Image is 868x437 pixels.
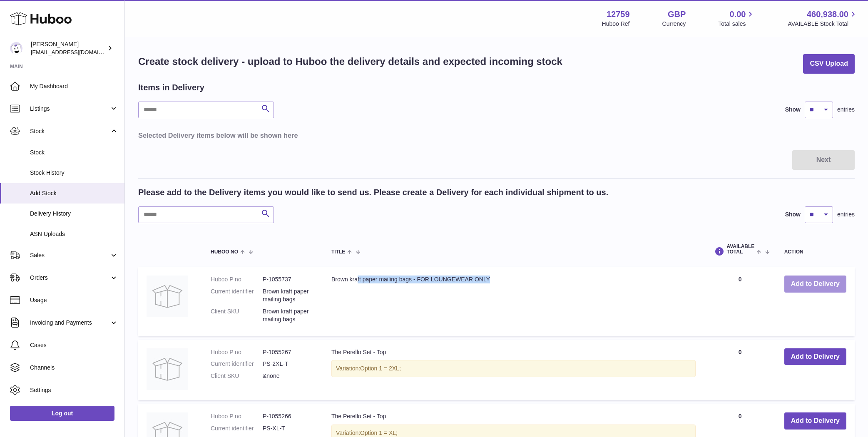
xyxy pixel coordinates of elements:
[211,412,263,420] dt: Huboo P no
[211,308,263,323] dt: Client SKU
[668,9,686,20] strong: GBP
[788,9,858,28] a: 460,938.00 AVAILABLE Stock Total
[704,267,776,335] td: 0
[331,249,345,255] span: Title
[807,9,848,20] span: 460,938.00
[30,82,118,90] span: My Dashboard
[147,276,188,317] img: Brown kraft paper mailing bags - FOR LOUNGEWEAR ONLY
[263,360,315,368] dd: PS-2XL-T
[30,364,118,372] span: Channels
[323,267,704,335] td: Brown kraft paper mailing bags - FOR LOUNGEWEAR ONLY
[726,244,754,255] span: AVAILABLE Total
[263,348,315,356] dd: P-1055267
[30,210,118,218] span: Delivery History
[784,249,846,255] div: Action
[784,412,846,430] button: Add to Delivery
[138,82,204,93] h2: Items in Delivery
[138,55,562,68] h1: Create stock delivery - upload to Huboo the delivery details and expected incoming stock
[263,276,315,283] dd: P-1055737
[211,425,263,432] dt: Current identifier
[360,365,401,372] span: Option 1 = 2XL;
[263,425,315,432] dd: PS-XL-T
[662,20,686,28] div: Currency
[211,249,238,255] span: Huboo no
[30,251,109,259] span: Sales
[837,211,855,218] span: entries
[785,106,801,114] label: Show
[263,372,315,380] dd: &none
[138,187,608,198] h2: Please add to the Delivery items you would like to send us. Please create a Delivery for each ind...
[718,20,755,28] span: Total sales
[30,386,118,394] span: Settings
[211,348,263,356] dt: Huboo P no
[323,340,704,400] td: The Perello Set - Top
[30,274,109,282] span: Orders
[837,106,855,114] span: entries
[784,276,846,293] button: Add to Delivery
[10,42,22,55] img: sofiapanwar@unndr.com
[31,49,122,55] span: [EMAIL_ADDRESS][DOMAIN_NAME]
[30,341,118,349] span: Cases
[211,288,263,303] dt: Current identifier
[704,340,776,400] td: 0
[784,348,846,365] button: Add to Delivery
[147,348,188,390] img: The Perello Set - Top
[10,406,114,421] a: Log out
[331,360,696,377] div: Variation:
[211,372,263,380] dt: Client SKU
[263,412,315,420] dd: P-1055266
[602,20,630,28] div: Huboo Ref
[30,149,118,156] span: Stock
[30,127,109,135] span: Stock
[30,105,109,113] span: Listings
[263,308,315,323] dd: Brown kraft paper mailing bags
[30,189,118,197] span: Add Stock
[263,288,315,303] dd: Brown kraft paper mailing bags
[30,296,118,304] span: Usage
[30,169,118,177] span: Stock History
[360,430,398,436] span: Option 1 = XL;
[607,9,630,20] strong: 12759
[730,9,746,20] span: 0.00
[211,360,263,368] dt: Current identifier
[788,20,858,28] span: AVAILABLE Stock Total
[30,319,109,327] span: Invoicing and Payments
[785,211,801,218] label: Show
[138,131,855,140] h3: Selected Delivery items below will be shown here
[803,54,855,74] button: CSV Upload
[31,40,106,56] div: [PERSON_NAME]
[30,230,118,238] span: ASN Uploads
[718,9,755,28] a: 0.00 Total sales
[211,276,263,283] dt: Huboo P no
